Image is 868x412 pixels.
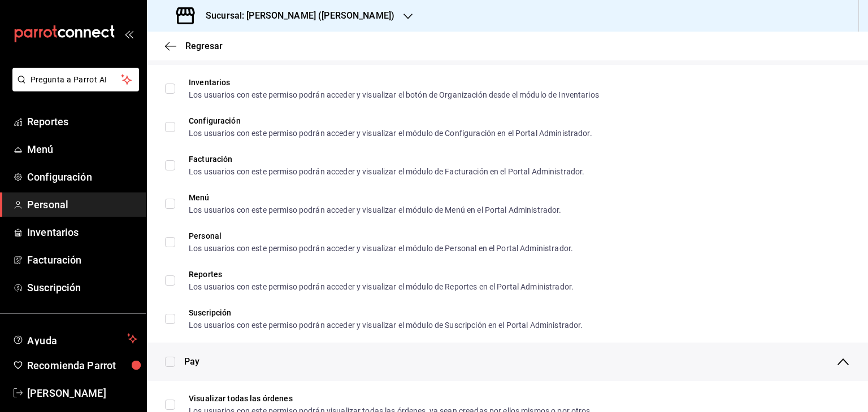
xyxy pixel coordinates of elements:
[8,82,139,94] a: Pregunta a Parrot AI
[189,244,573,252] div: Los usuarios con este permiso podrán acceder y visualizar el módulo de Personal en el Portal Admi...
[31,74,121,86] span: Pregunta a Parrot AI
[27,252,137,268] span: Facturación
[12,68,139,91] button: Pregunta a Parrot AI
[189,117,592,125] div: Configuración
[27,332,123,345] span: Ayuda
[197,9,394,23] h3: Sucursal: [PERSON_NAME] ([PERSON_NAME])
[27,114,137,129] span: Reportes
[189,78,599,86] div: Inventarios
[185,41,223,51] span: Regresar
[189,155,584,163] div: Facturación
[27,169,137,185] span: Configuración
[189,194,562,201] div: Menú
[189,309,583,317] div: Suscripción
[189,168,584,176] div: Los usuarios con este permiso podrán acceder y visualizar el módulo de Facturación en el Portal A...
[189,321,583,329] div: Los usuarios con este permiso podrán acceder y visualizar el módulo de Suscripción en el Portal A...
[27,358,137,373] span: Recomienda Parrot
[189,270,574,278] div: Reportes
[184,355,199,369] span: Pay
[124,29,133,38] button: open_drawer_menu
[189,395,593,402] div: Visualizar todas las órdenes
[27,280,137,295] span: Suscripción
[165,41,223,51] button: Regresar
[27,142,137,157] span: Menú
[189,129,592,137] div: Los usuarios con este permiso podrán acceder y visualizar el módulo de Configuración en el Portal...
[189,232,573,240] div: Personal
[189,206,562,214] div: Los usuarios con este permiso podrán acceder y visualizar el módulo de Menú en el Portal Administ...
[27,225,137,240] span: Inventarios
[189,91,599,99] div: Los usuarios con este permiso podrán acceder y visualizar el botón de Organización desde el módul...
[189,283,574,291] div: Los usuarios con este permiso podrán acceder y visualizar el módulo de Reportes en el Portal Admi...
[27,197,137,212] span: Personal
[27,385,137,401] span: [PERSON_NAME]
